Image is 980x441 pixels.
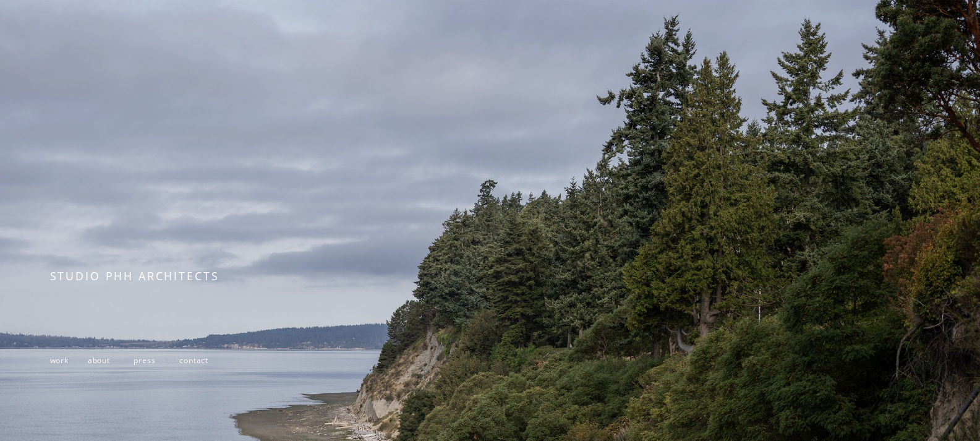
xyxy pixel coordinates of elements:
[134,355,155,366] a: press
[50,355,69,366] a: work
[179,355,208,366] a: contact
[50,268,219,283] span: STUDIO PHH ARCHITECTS
[88,355,110,366] a: about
